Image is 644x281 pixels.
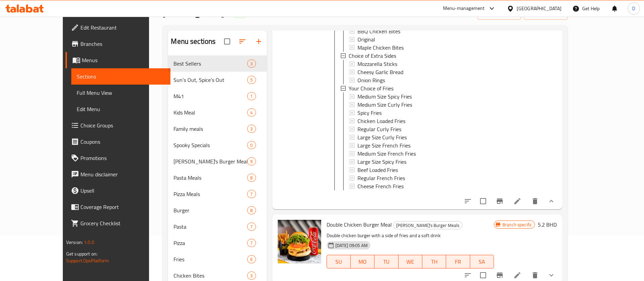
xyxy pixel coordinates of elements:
[80,40,165,48] span: Branches
[349,84,393,92] span: Your Choice of Fries
[632,5,635,12] span: D
[500,222,535,228] span: Branch specific
[66,52,170,68] a: Menus
[357,117,405,125] span: Chicken Loaded Fries
[168,170,266,186] div: Pasta Meals8
[66,166,170,182] a: Menu disclaimer
[168,251,266,267] div: Fries6
[357,182,404,190] span: Cheese French Fries
[247,175,255,181] span: 8
[401,257,420,267] span: WE
[173,255,247,263] span: Fries
[247,76,256,84] div: items
[460,193,476,209] button: sort-choices
[80,154,165,162] span: Promotions
[327,231,494,240] p: Double chicken burger with a side of fries and a soft drink
[247,190,256,198] div: items
[173,206,247,214] div: Burger
[84,238,94,247] span: 1.0.0
[71,68,170,85] a: Sections
[173,174,247,182] span: Pasta Meals
[80,121,165,129] span: Choice Groups
[357,92,412,101] span: Medium Size Spicy Fries
[547,271,555,279] svg: Show Choices
[483,9,516,18] span: import
[247,207,255,214] span: 8
[66,117,170,134] a: Choice Groups
[66,19,170,36] a: Edit Restaurant
[527,193,543,209] button: delete
[168,72,266,88] div: Sun’s Out, Spice’s Out5
[357,174,405,182] span: Regular French Fries
[173,76,247,84] span: Sun’s Out, Spice’s Out
[393,222,462,229] span: [PERSON_NAME]'s Burger Meals
[168,235,266,251] div: Pizza7
[517,5,562,12] div: [GEOGRAPHIC_DATA]
[168,121,266,137] div: Family meals3
[77,72,165,81] span: Sections
[247,271,256,280] div: items
[168,137,266,153] div: Spooky Specials0
[449,257,467,267] span: FR
[71,101,170,117] a: Edit Menu
[492,193,508,209] button: Branch-specific-item
[80,23,165,32] span: Edit Restaurant
[247,206,256,214] div: items
[66,182,170,199] a: Upsell
[173,223,247,231] span: Pasta
[168,218,266,235] div: Pasta7
[82,56,165,64] span: Menus
[247,255,256,263] div: items
[168,153,266,170] div: [PERSON_NAME]'s Burger Meals9
[173,190,247,198] span: Pizza Meals
[399,255,422,268] button: WE
[173,125,247,133] div: Family meals
[66,36,170,52] a: Branches
[173,59,247,68] span: Best Sellers
[247,240,255,246] span: 7
[234,33,251,50] span: Sort sections
[357,158,406,166] span: Large Size Spicy Fries
[247,158,255,165] span: 9
[66,215,170,231] a: Grocery Checklist
[80,203,165,211] span: Coverage Report
[168,186,266,202] div: Pizza Meals7
[168,88,266,104] div: M411
[357,68,403,76] span: Cheesy Garlic Bread
[357,125,401,133] span: Regular Curly Fries
[247,108,256,117] div: items
[425,257,443,267] span: TH
[247,273,255,279] span: 3
[357,150,416,158] span: Medium Size French Fries
[357,141,410,150] span: Large Size French Fries
[173,271,247,280] div: Chicken Bites
[543,193,559,209] button: show more
[247,92,256,100] div: items
[66,238,83,247] span: Version:
[247,191,255,197] span: 7
[173,92,247,100] span: M41
[333,242,370,249] span: [DATE] 09:05 AM
[247,174,256,182] div: items
[173,239,247,247] div: Pizza
[71,85,170,101] a: Full Menu View
[357,60,397,68] span: Mozzarella Sticks
[66,256,109,265] a: Support.OpsPlatform
[247,157,256,165] div: items
[529,9,562,18] span: export
[173,157,247,165] div: Jack's Burger Meals
[173,108,247,117] span: Kids Meal
[247,93,255,100] span: 1
[330,257,348,267] span: SU
[171,36,216,47] h2: Menu sections
[247,109,255,116] span: 4
[66,134,170,150] a: Coupons
[80,170,165,178] span: Menu disclaimer
[247,224,255,230] span: 7
[220,34,234,49] span: Select all sections
[173,141,247,149] div: Spooky Specials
